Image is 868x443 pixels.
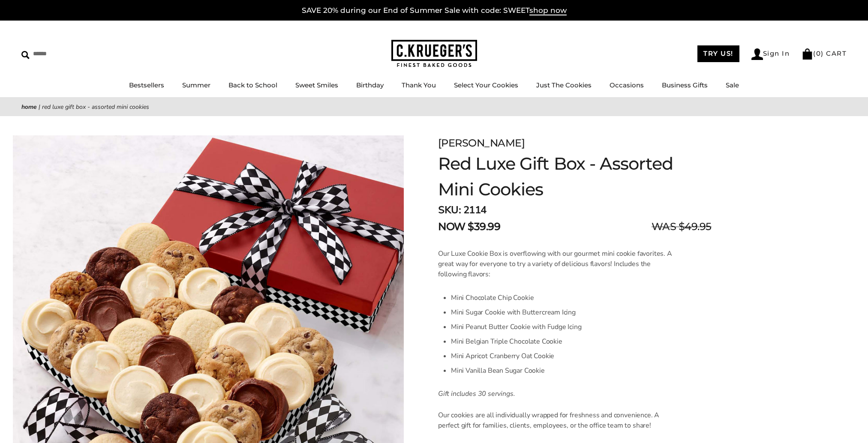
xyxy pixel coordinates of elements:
[42,103,149,111] span: Red Luxe Gift Box - Assorted Mini Cookies
[536,81,592,89] a: Just The Cookies
[295,81,338,89] a: Sweet Smiles
[391,40,477,68] img: C.KRUEGER'S
[21,103,37,111] a: Home
[802,49,847,57] a: (0) CART
[438,248,673,279] p: Our Luxe Cookie Box is overflowing with our gourmet mini cookie favorites. A great way for everyo...
[451,349,673,363] li: Mini Apricot Cranberry Oat Cookie
[182,81,210,89] a: Summer
[21,47,123,60] input: Search
[302,6,567,15] a: SAVE 20% during our End of Summer Sale with code: SWEETshop now
[438,410,673,431] p: Our cookies are all individually wrapped for freshness and convenience. A perfect gift for famili...
[356,81,384,89] a: Birthday
[451,290,673,305] li: Mini Chocolate Chip Cookie
[816,49,821,57] span: 0
[529,6,567,15] span: shop now
[402,81,436,89] a: Thank You
[610,81,644,89] a: Occasions
[129,81,164,89] a: Bestsellers
[228,81,277,89] a: Back to School
[463,203,487,217] span: 2114
[751,48,790,60] a: Sign In
[451,334,673,349] li: Mini Belgian Triple Chocolate Cookie
[802,48,813,60] img: Bag
[662,81,708,89] a: Business Gifts
[451,320,673,334] li: Mini Peanut Butter Cookie with Fudge Icing
[438,151,712,202] h1: Red Luxe Gift Box - Assorted Mini Cookies
[454,81,518,89] a: Select Your Cookies
[451,305,673,320] li: Mini Sugar Cookie with Buttercream Icing
[39,103,40,111] span: |
[438,219,500,234] span: NOW $39.99
[751,48,763,60] img: Account
[438,135,712,151] div: [PERSON_NAME]
[726,81,739,89] a: Sale
[438,389,515,398] em: Gift includes 30 servings.
[451,363,673,378] li: Mini Vanilla Bean Sugar Cookie
[438,203,461,217] strong: SKU:
[652,219,712,234] span: WAS $49.95
[21,102,847,112] nav: breadcrumbs
[21,51,30,59] img: Search
[697,45,739,62] a: TRY US!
